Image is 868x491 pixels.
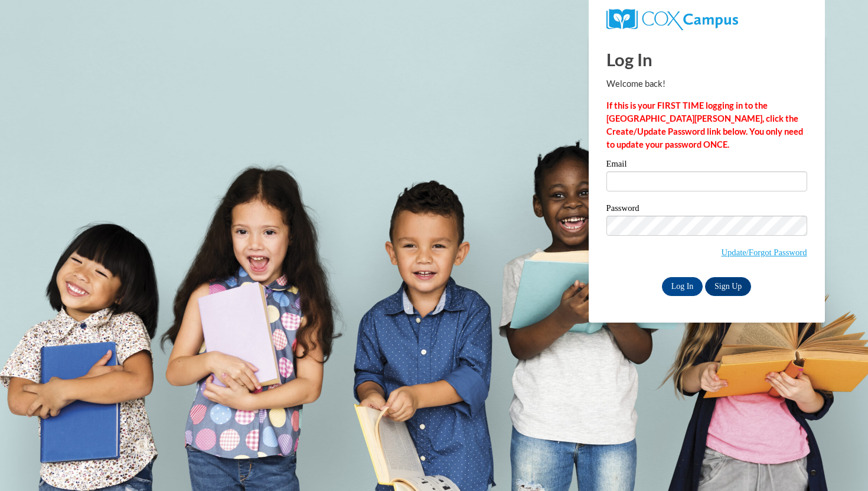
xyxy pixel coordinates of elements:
input: Log In [662,277,703,296]
a: COX Campus [606,14,738,24]
h1: Log In [606,47,807,71]
strong: If this is your FIRST TIME logging in to the [GEOGRAPHIC_DATA][PERSON_NAME], click the Create/Upd... [606,100,803,149]
img: COX Campus [606,9,738,30]
p: Welcome back! [606,77,807,90]
label: Email [606,160,807,171]
a: Update/Forgot Password [721,248,807,257]
a: Sign Up [705,277,751,296]
label: Password [606,204,807,216]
